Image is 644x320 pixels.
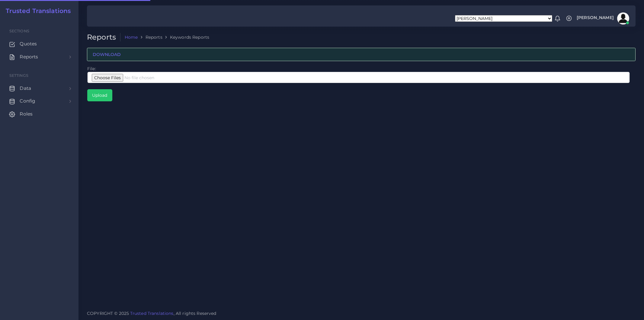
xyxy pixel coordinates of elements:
span: Roles [20,111,33,117]
span: Config [20,98,35,104]
td: File: [87,65,630,102]
a: Trusted Translations [130,311,174,316]
a: Data [5,82,74,95]
span: [PERSON_NAME] [577,15,614,20]
a: Config [5,95,74,107]
li: Reports [138,34,162,40]
a: [PERSON_NAME]avatar [574,12,631,24]
img: avatar [617,12,629,24]
a: Quotes [5,38,74,50]
input: Upload [88,90,112,101]
span: Data [20,85,31,92]
span: COPYRIGHT © 2025 [87,310,216,317]
a: Reports [5,51,74,63]
a: Home [125,34,138,40]
span: , All rights Reserved [174,310,216,317]
a: Trusted Translations [2,7,71,15]
h2: Reports [87,33,120,42]
li: Keywords Reports [162,34,209,40]
a: Roles [5,108,74,120]
span: Quotes [20,41,37,47]
a: DOWNLOAD [93,52,121,57]
span: Sections [9,29,29,33]
span: Settings [9,73,28,78]
span: Reports [20,54,38,60]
